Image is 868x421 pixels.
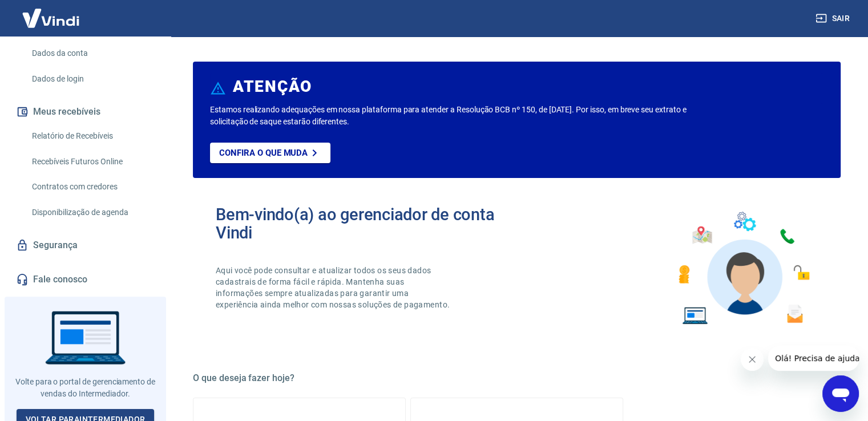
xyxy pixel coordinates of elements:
[216,265,452,310] p: Aqui você pode consultar e atualizar todos os seus dados cadastrais de forma fácil e rápida. Mant...
[233,81,312,92] h6: ATENÇÃO
[7,8,96,17] span: Olá! Precisa de ajuda?
[219,148,308,158] p: Confira o que muda
[27,42,157,65] a: Dados da conta
[27,150,157,173] a: Recebíveis Futuros Online
[27,124,157,148] a: Relatório de Recebíveis
[216,205,517,242] h2: Bem-vindo(a) ao gerenciador de conta Vindi
[210,143,330,163] a: Confira o que muda
[822,375,859,412] iframe: Botão para abrir a janela de mensagens
[27,201,157,224] a: Disponibilização de agenda
[813,8,854,29] button: Sair
[27,175,157,199] a: Contratos com credores
[768,346,859,371] iframe: Mensagem da empresa
[193,373,841,384] h5: O que deseja fazer hoje?
[741,348,764,371] iframe: Fechar mensagem
[14,1,88,35] img: Vindi
[14,233,157,258] a: Segurança
[668,205,818,331] img: Imagem de um avatar masculino com diversos icones exemplificando as funcionalidades do gerenciado...
[210,104,701,128] p: Estamos realizando adequações em nossa plataforma para atender a Resolução BCB nº 150, de [DATE]....
[14,99,157,124] button: Meus recebíveis
[27,67,157,91] a: Dados de login
[14,267,157,292] a: Fale conosco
